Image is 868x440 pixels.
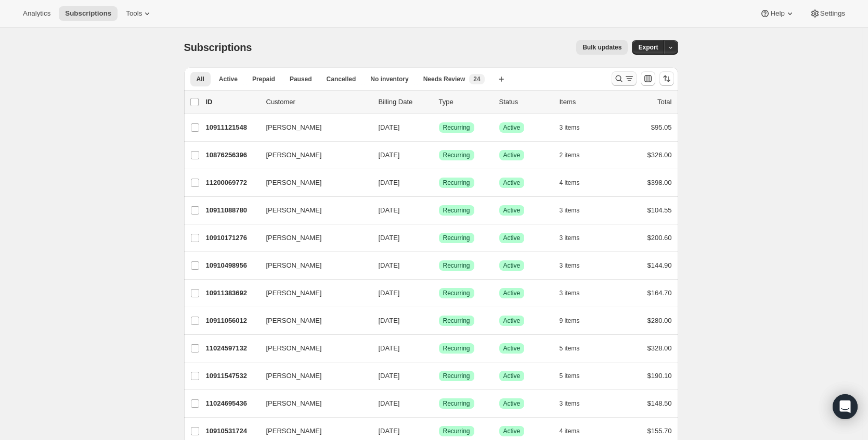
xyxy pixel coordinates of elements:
[443,151,470,159] span: Recurring
[423,75,465,83] span: Needs Review
[503,289,521,297] span: Active
[23,9,50,18] span: Analytics
[379,261,400,269] span: [DATE]
[379,372,400,380] span: [DATE]
[560,148,591,162] button: 2 items
[647,151,672,159] span: $326.00
[443,123,470,132] span: Recurring
[266,316,322,326] span: [PERSON_NAME]
[632,40,664,55] button: Export
[206,369,672,383] div: 10911547532[PERSON_NAME][DATE]SuccessRecurringSuccessActive5 items$190.10
[206,97,672,107] div: IDCustomerBilling DateTypeStatusItemsTotal
[473,75,480,83] span: 24
[266,178,322,188] span: [PERSON_NAME]
[379,344,400,352] span: [DATE]
[443,399,470,408] span: Recurring
[503,234,521,242] span: Active
[647,261,672,269] span: $144.90
[560,372,580,380] span: 5 items
[266,260,322,271] span: [PERSON_NAME]
[582,43,621,52] span: Bulk updates
[641,71,655,86] button: Customize table column order and visibility
[379,234,400,242] span: [DATE]
[804,6,851,21] button: Settings
[833,394,858,419] div: Open Intercom Messenger
[59,6,118,21] button: Subscriptions
[266,288,322,298] span: [PERSON_NAME]
[560,313,591,328] button: 9 items
[260,340,364,357] button: [PERSON_NAME]
[560,369,591,383] button: 5 items
[126,9,142,18] span: Tools
[439,97,491,107] div: Type
[560,151,580,159] span: 2 items
[647,179,672,186] span: $398.00
[647,289,672,297] span: $164.70
[206,260,258,271] p: 10910498956
[206,426,258,436] p: 10910531724
[443,289,470,297] span: Recurring
[379,206,400,214] span: [DATE]
[260,257,364,274] button: [PERSON_NAME]
[503,344,521,353] span: Active
[379,123,400,131] span: [DATE]
[206,175,672,190] div: 11200069772[PERSON_NAME][DATE]SuccessRecurringSuccessActive4 items$398.00
[443,344,470,353] span: Recurring
[260,202,364,219] button: [PERSON_NAME]
[379,179,400,186] span: [DATE]
[560,344,580,353] span: 5 items
[260,423,364,439] button: [PERSON_NAME]
[206,398,258,409] p: 11024695436
[493,72,510,86] button: Create new view
[206,122,258,133] p: 10911121548
[266,233,322,243] span: [PERSON_NAME]
[206,205,258,216] p: 10911088780
[560,424,591,438] button: 4 items
[443,372,470,380] span: Recurring
[379,97,431,107] p: Billing Date
[206,313,672,328] div: 10911056012[PERSON_NAME][DATE]SuccessRecurringSuccessActive9 items$280.00
[560,231,591,245] button: 3 items
[266,426,322,436] span: [PERSON_NAME]
[503,261,521,270] span: Active
[120,6,159,21] button: Tools
[754,6,801,21] button: Help
[560,427,580,435] span: 4 items
[638,43,658,52] span: Export
[206,120,672,135] div: 10911121548[PERSON_NAME][DATE]SuccessRecurringSuccessActive3 items$95.05
[560,258,591,273] button: 3 items
[206,396,672,411] div: 11024695436[PERSON_NAME][DATE]SuccessRecurringSuccessActive3 items$148.50
[327,75,356,83] span: Cancelled
[443,179,470,187] span: Recurring
[290,75,312,83] span: Paused
[206,203,672,218] div: 10911088780[PERSON_NAME][DATE]SuccessRecurringSuccessActive3 items$104.55
[379,317,400,324] span: [DATE]
[503,399,521,408] span: Active
[647,427,672,435] span: $155.70
[379,151,400,159] span: [DATE]
[379,399,400,407] span: [DATE]
[206,231,672,245] div: 10910171276[PERSON_NAME][DATE]SuccessRecurringSuccessActive3 items$200.60
[560,396,591,411] button: 3 items
[503,427,521,435] span: Active
[206,148,672,162] div: 10876256396[PERSON_NAME][DATE]SuccessRecurringSuccessActive2 items$326.00
[266,371,322,381] span: [PERSON_NAME]
[206,424,672,438] div: 10910531724[PERSON_NAME][DATE]SuccessRecurringSuccessActive4 items$155.70
[647,372,672,380] span: $190.10
[443,261,470,270] span: Recurring
[206,343,258,354] p: 11024597132
[560,286,591,300] button: 3 items
[612,71,637,86] button: Search and filter results
[260,174,364,191] button: [PERSON_NAME]
[260,285,364,301] button: [PERSON_NAME]
[770,9,784,18] span: Help
[266,343,322,354] span: [PERSON_NAME]
[379,427,400,435] span: [DATE]
[647,399,672,407] span: $148.50
[197,75,204,83] span: All
[260,230,364,246] button: [PERSON_NAME]
[560,120,591,135] button: 3 items
[560,289,580,297] span: 3 items
[443,234,470,242] span: Recurring
[17,6,57,21] button: Analytics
